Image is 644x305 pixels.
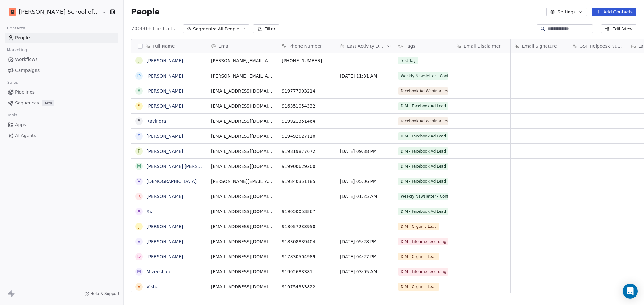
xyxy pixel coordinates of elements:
span: Segments: [193,26,217,32]
a: [PERSON_NAME] [147,239,183,244]
div: X [137,208,141,215]
div: s [137,133,140,139]
div: Phone Number [278,39,336,53]
span: [EMAIL_ADDRESS][DOMAIN_NAME] [211,163,274,169]
span: [PERSON_NAME][EMAIL_ADDRESS][DOMAIN_NAME] [211,57,274,64]
a: People [5,33,118,43]
span: DIM - Lifetime recording [398,238,448,245]
div: Last Activity DateIST [336,39,394,53]
span: 919777903214 [282,88,332,94]
span: Email [219,43,231,49]
span: Sales [4,78,21,87]
span: [DATE] 05:28 PM [340,238,390,245]
a: [PERSON_NAME] [147,104,183,109]
span: [DATE] 11:31 AM [340,73,390,79]
span: Beta [42,100,54,106]
a: AI Agents [5,131,118,141]
a: Xx [147,209,152,214]
span: DIM - Facebook Ad Lead [398,163,448,170]
a: [PERSON_NAME] [147,58,183,63]
span: 919492627110 [282,133,332,139]
span: [EMAIL_ADDRESS][DOMAIN_NAME] [211,284,274,290]
span: [EMAIL_ADDRESS][DOMAIN_NAME] [211,223,274,230]
span: 919921351464 [282,118,332,124]
a: [PERSON_NAME] [147,224,183,229]
a: [PERSON_NAME] [PERSON_NAME] R [147,164,225,169]
span: DIM - Facebook Ad Lead [398,178,448,185]
span: 919819877672 [282,148,332,154]
button: [PERSON_NAME] School of Finance LLP [8,7,98,17]
span: All People [218,26,239,32]
span: Sequences [15,100,39,106]
span: Email Signature [522,43,557,49]
a: Pipelines [5,87,118,97]
div: S [137,103,140,109]
a: [PERSON_NAME] [147,194,183,199]
span: 918308839404 [282,238,332,245]
a: [PERSON_NAME] [147,73,183,78]
span: Workflows [15,56,38,63]
div: J [138,223,140,230]
span: Tools [4,110,20,120]
span: [EMAIL_ADDRESS][DOMAIN_NAME] [211,193,274,200]
div: A [137,88,141,94]
span: Marketing [4,45,30,55]
span: [EMAIL_ADDRESS][DOMAIN_NAME] [211,238,274,245]
span: Facebook Ad Webinar Lead [398,117,448,125]
span: 916351054332 [282,103,332,109]
span: [EMAIL_ADDRESS][DOMAIN_NAME] [211,254,274,260]
div: M [137,163,141,169]
a: [PERSON_NAME] [147,88,183,94]
span: [DATE] 05:06 PM [340,178,390,185]
span: DIM - Organic Lead [398,283,439,291]
a: Vishal [147,284,160,289]
span: [EMAIL_ADDRESS][DOMAIN_NAME] [211,133,274,139]
div: V [137,283,141,290]
div: grid [131,53,207,293]
span: [EMAIL_ADDRESS][DOMAIN_NAME] [211,208,274,215]
span: [EMAIL_ADDRESS][DOMAIN_NAME] [211,103,274,109]
span: Full Name [153,43,175,49]
a: Workflows [5,54,118,65]
span: People [131,7,160,17]
span: DIM - Organic Lead [398,223,439,230]
span: [EMAIL_ADDRESS][DOMAIN_NAME] [211,148,274,154]
span: 919900629200 [282,163,332,169]
span: 919754333822 [282,284,332,290]
span: Weekly Newsletter - Confirmed [398,72,448,80]
a: [PERSON_NAME] [147,134,183,139]
div: V [137,178,141,185]
div: R [137,118,141,124]
div: D [137,253,141,260]
div: P [138,148,140,154]
span: [DATE] 09:38 PM [340,148,390,154]
span: [PERSON_NAME][EMAIL_ADDRESS][DOMAIN_NAME] [211,73,274,79]
div: M [137,268,141,275]
span: DIM - Lifetime recording [398,268,448,276]
span: [DATE] 04:27 PM [340,254,390,260]
span: 919050053867 [282,208,332,215]
span: GSF Helpdesk Number [580,43,623,49]
span: [EMAIL_ADDRESS][DOMAIN_NAME] [211,269,274,275]
span: Phone Number [289,43,322,49]
span: DIM - Facebook Ad Lead [398,208,448,215]
span: IST [386,44,391,49]
span: [PERSON_NAME] School of Finance LLP [19,8,101,16]
span: [PHONE_NUMBER] [282,57,332,64]
div: V [137,238,141,245]
div: j [138,57,140,64]
span: Contacts [4,24,28,33]
span: Tags [406,43,415,49]
span: [PERSON_NAME][EMAIL_ADDRESS][DOMAIN_NAME] [211,178,274,185]
span: DIM - Organic Lead [398,253,439,260]
span: [DATE] 03:05 AM [340,269,390,275]
span: [EMAIL_ADDRESS][DOMAIN_NAME] [211,88,274,94]
div: Email [207,39,278,53]
span: Help & Support [91,291,119,296]
span: 917830504989 [282,254,332,260]
span: Apps [15,121,26,128]
button: Settings [546,8,587,16]
span: Facebook Ad Webinar Lead [398,87,448,95]
div: Full Name [131,39,207,53]
a: Help & Support [84,291,119,296]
